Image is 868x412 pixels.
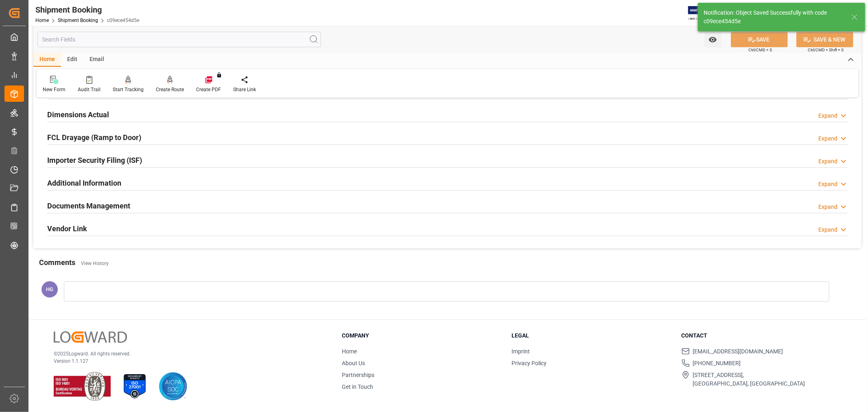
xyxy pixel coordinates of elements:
[47,155,142,166] h2: Importer Security Filing (ISF)
[47,223,87,234] h2: Vendor Link
[47,200,130,211] h2: Documents Management
[113,86,144,93] div: Start Tracking
[54,357,321,365] p: Version 1.1.127
[39,257,75,268] h2: Comments
[54,331,127,343] img: Logward Logo
[33,53,61,67] div: Home
[54,372,111,401] img: ISO 9001 & ISO 14001 Certification
[808,47,844,53] span: Ctrl/CMD + Shift + S
[58,18,98,23] a: Shipment Booking
[796,32,853,47] button: SAVE & NEW
[748,47,772,53] span: Ctrl/CMD + S
[35,4,139,16] div: Shipment Booking
[78,86,101,93] div: Audit Trail
[47,178,121,188] h2: Additional Information
[818,112,837,120] div: Expand
[81,261,109,266] a: View History
[156,86,184,93] div: Create Route
[54,350,321,357] p: © 2025 Logward. All rights reserved.
[688,6,716,20] img: Exertis%20JAM%20-%20Email%20Logo.jpg_1722504956.jpg
[37,32,321,47] input: Search Fields
[342,348,357,355] a: Home
[233,86,256,93] div: Share Link
[35,18,49,23] a: Home
[120,372,149,401] img: ISO 27001 Certification
[342,360,365,366] a: About Us
[731,32,788,47] button: SAVE
[43,86,66,93] div: New Form
[342,384,373,390] a: Get in Touch
[512,348,530,355] a: Imprint
[46,286,53,292] span: HG
[693,371,805,388] span: [STREET_ADDRESS], [GEOGRAPHIC_DATA], [GEOGRAPHIC_DATA]
[47,132,141,143] h2: FCL Drayage (Ramp to Door)
[159,372,187,401] img: AICPA SOC
[512,360,547,366] a: Privacy Policy
[342,372,374,378] a: Partnerships
[342,331,501,340] h3: Company
[818,157,837,166] div: Expand
[693,359,741,368] span: [PHONE_NUMBER]
[693,347,783,356] span: [EMAIL_ADDRESS][DOMAIN_NAME]
[512,331,671,340] h3: Legal
[704,9,844,26] div: Notification: Object Saved Successfully with code c09ece454d5e
[818,180,837,188] div: Expand
[47,109,109,120] h2: Dimensions Actual
[83,53,110,67] div: Email
[818,226,837,234] div: Expand
[61,53,83,67] div: Edit
[818,134,837,143] div: Expand
[704,32,721,47] button: open menu
[682,331,841,340] h3: Contact
[818,203,837,211] div: Expand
